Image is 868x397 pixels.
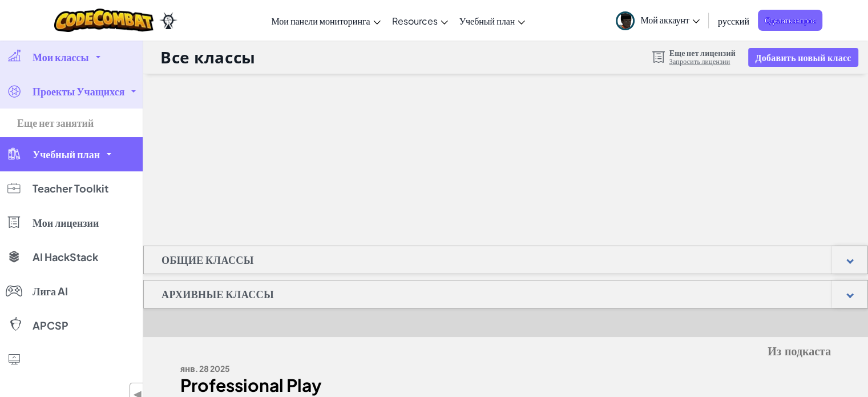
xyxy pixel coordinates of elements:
span: Мои классы [33,52,89,62]
span: русский [718,15,749,27]
span: Учебный план [459,15,515,27]
a: Resources [386,5,454,36]
span: Resources [392,15,438,27]
a: Учебный план [454,5,531,36]
h1: Все классы [160,46,256,68]
div: Professional Play [180,377,497,394]
a: Мой аккаунт [610,2,705,38]
a: Запросить лицензии [669,57,736,66]
span: Лига AI [33,286,68,296]
span: Мои панели мониторинга [271,15,370,27]
img: Ozaria [159,12,177,29]
span: Еще нет лицензий [669,48,736,57]
button: Добавить новый класс [748,48,858,67]
span: AI HackStack [33,252,98,262]
h1: Архивные классы [144,280,292,308]
h1: Общие классы [144,246,272,274]
span: Teacher Toolkit [33,183,108,194]
span: Проекты Учащихся [33,86,124,97]
a: русский [712,5,755,36]
img: CodeCombat logo [54,9,154,32]
span: Мои лицензии [33,218,99,228]
span: Учебный план [33,149,100,159]
img: avatar [616,11,635,30]
div: янв. 28 2025 [180,360,497,377]
a: Сделать запрос [758,10,823,31]
h5: Из подкаста [180,343,831,360]
a: Мои панели мониторинга [265,5,386,36]
span: Мой аккаунт [640,14,700,26]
